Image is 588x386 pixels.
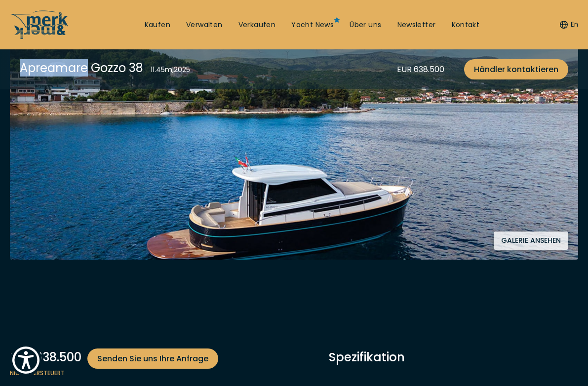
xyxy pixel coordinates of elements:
img: Merk&Merk [10,38,578,260]
a: Über uns [350,20,381,30]
span: Senden Sie uns Ihre Anfrage [97,352,208,365]
div: EUR 638.500 [397,63,444,76]
a: Kaufen [145,20,170,30]
a: Kontakt [452,20,480,30]
div: EUR 638.500 [10,348,282,369]
span: Nicht versteuert [10,369,282,378]
a: Verwalten [186,20,223,30]
button: Galerie ansehen [494,232,568,250]
div: Apreamare Gozzo 38 [20,59,143,77]
button: Show Accessibility Preferences [10,344,42,376]
a: Yacht News [291,20,334,30]
button: En [560,20,578,30]
div: 11.45 m , 2025 [151,65,190,75]
a: Senden Sie uns Ihre Anfrage [87,348,218,369]
span: Händler kontaktieren [474,63,558,76]
a: Newsletter [397,20,436,30]
a: Händler kontaktieren [464,59,568,79]
div: Spezifikation [329,348,578,366]
a: Verkaufen [238,20,276,30]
